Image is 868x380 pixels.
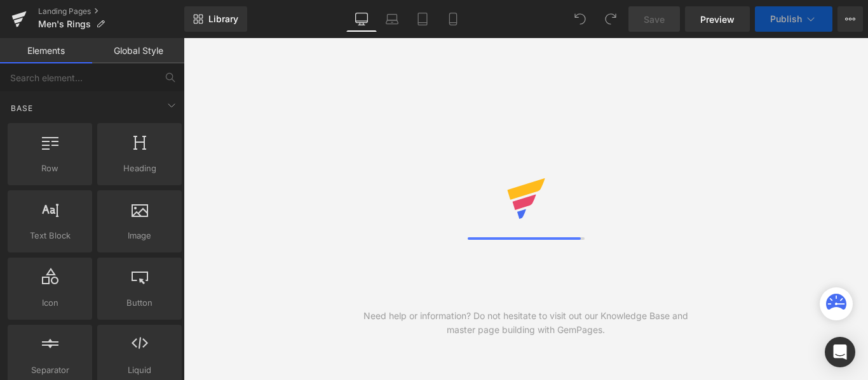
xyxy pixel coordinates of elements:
[38,6,184,16] a: Landing Pages
[438,6,468,32] a: Mobile
[11,162,88,175] span: Row
[11,296,88,310] span: Icon
[407,6,438,32] a: Tablet
[10,102,34,114] span: Base
[11,364,88,377] span: Separator
[770,14,802,24] span: Publish
[101,364,178,377] span: Liquid
[700,13,735,26] span: Preview
[837,6,863,32] button: More
[92,38,184,63] a: Global Style
[685,6,750,32] a: Preview
[101,162,178,175] span: Heading
[101,296,178,310] span: Button
[567,6,593,32] button: Undo
[346,6,377,32] a: Desktop
[644,13,665,26] span: Save
[101,229,178,242] span: Image
[377,6,407,32] a: Laptop
[11,229,88,242] span: Text Block
[825,337,855,367] div: Open Intercom Messenger
[755,6,832,32] button: Publish
[208,13,238,25] span: Library
[598,6,623,32] button: Redo
[355,309,697,337] div: Need help or information? Do not hesitate to visit out our Knowledge Base and master page buildin...
[38,19,91,29] span: Men's Rings
[184,6,247,32] a: New Library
